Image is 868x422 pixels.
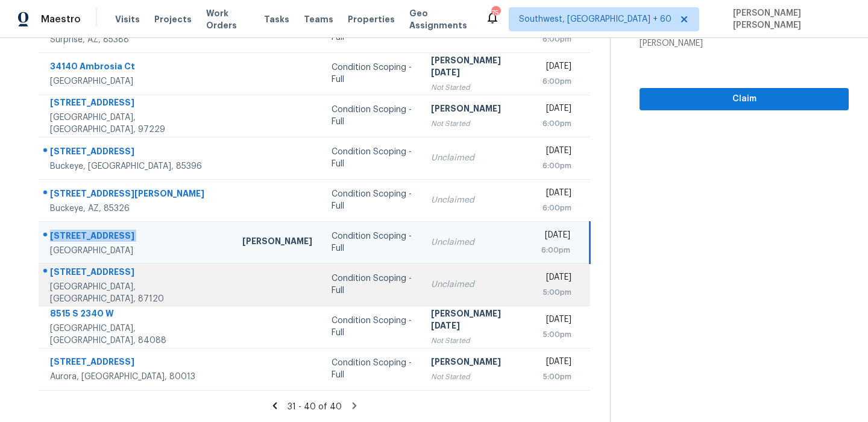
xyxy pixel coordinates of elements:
div: Condition Scoping - Full [332,188,412,212]
div: Not Started [431,81,522,93]
div: Unclaimed [431,152,522,164]
div: [PERSON_NAME][DATE] [431,54,522,81]
div: [DATE] [541,187,571,202]
span: Work Orders [206,7,250,31]
div: [STREET_ADDRESS] [50,145,223,160]
div: 5:00pm [541,371,571,383]
span: Visits [115,13,140,25]
div: [STREET_ADDRESS] [50,356,223,371]
div: 6:00pm [541,160,571,172]
div: 6:00pm [541,202,571,214]
div: [DATE] [541,229,570,244]
div: [PERSON_NAME][DATE] [431,307,522,335]
div: Unclaimed [431,236,522,248]
div: [DATE] [541,271,571,286]
div: Condition Scoping - Full [332,315,412,339]
span: Southwest, [GEOGRAPHIC_DATA] + 60 [519,13,671,25]
div: [STREET_ADDRESS] [50,266,223,281]
div: [DATE] [541,356,571,371]
span: [PERSON_NAME] [PERSON_NAME] [728,7,850,31]
div: [DATE] [541,313,571,329]
div: Unclaimed [431,279,522,291]
div: 6:00pm [541,244,570,256]
div: 8515 S 2340 W [50,307,223,323]
div: Buckeye, AZ, 85326 [50,203,223,215]
div: Unclaimed [431,194,522,206]
div: [PERSON_NAME] [640,37,722,49]
div: [PERSON_NAME] [431,102,522,118]
div: 754 [491,7,500,19]
div: [GEOGRAPHIC_DATA], [GEOGRAPHIC_DATA], 87120 [50,281,223,305]
span: Projects [154,13,192,25]
span: Geo Assignments [409,7,471,31]
div: 5:00pm [541,329,571,341]
div: Condition Scoping - Full [332,230,412,254]
div: [DATE] [541,60,571,75]
div: [STREET_ADDRESS] [50,230,223,245]
div: 6:00pm [541,118,571,130]
div: [PERSON_NAME] [431,356,522,371]
div: [PERSON_NAME] [242,235,312,250]
div: [DATE] [541,102,571,118]
div: [GEOGRAPHIC_DATA], [GEOGRAPHIC_DATA], 84088 [50,323,223,347]
span: Maestro [41,13,81,25]
div: Buckeye, [GEOGRAPHIC_DATA], 85396 [50,160,223,172]
div: [GEOGRAPHIC_DATA], [GEOGRAPHIC_DATA], 97229 [50,112,223,136]
div: Condition Scoping - Full [332,104,412,128]
div: Not Started [431,371,522,383]
div: [STREET_ADDRESS][PERSON_NAME] [50,187,223,203]
div: 6:00pm [541,33,571,45]
div: Not Started [431,118,522,130]
div: 34140 Ambrosia Ct [50,60,223,75]
span: Tasks [264,15,289,24]
div: Surprise, AZ, 85388 [50,34,223,46]
div: 5:00pm [541,286,571,298]
div: [GEOGRAPHIC_DATA] [50,245,223,257]
div: Not Started [431,335,522,347]
span: Teams [304,13,333,25]
div: [STREET_ADDRESS] [50,96,223,112]
div: Condition Scoping - Full [332,146,412,170]
div: Condition Scoping - Full [332,357,412,381]
span: Properties [348,13,395,25]
span: 31 - 40 of 40 [288,403,342,411]
button: Claim [640,88,849,110]
div: 6:00pm [541,75,571,87]
div: [DATE] [541,145,571,160]
div: [GEOGRAPHIC_DATA] [50,75,223,87]
div: Condition Scoping - Full [332,272,412,297]
span: Claim [649,92,839,107]
div: Aurora, [GEOGRAPHIC_DATA], 80013 [50,371,223,383]
div: Condition Scoping - Full [332,61,412,86]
